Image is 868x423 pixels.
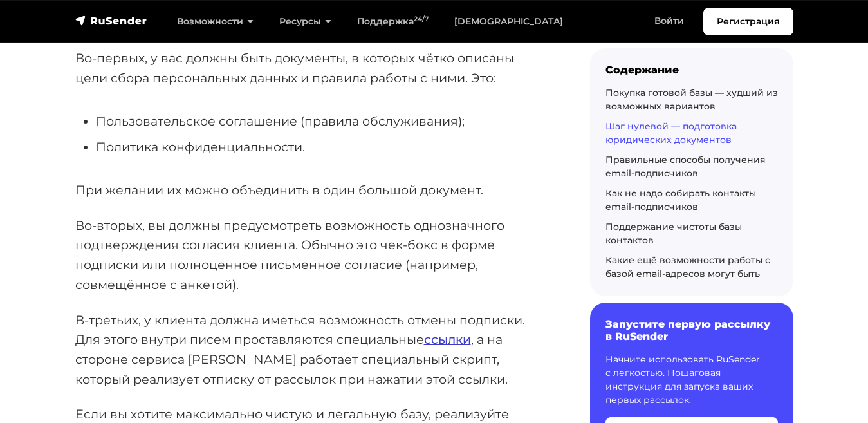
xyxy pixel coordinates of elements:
[75,216,549,295] p: Во-вторых, вы должны предусмотреть возможность однозначного подтверждения согласия клиента. Обычн...
[96,111,549,131] li: Пользовательское соглашение (правила обслуживания);
[414,15,429,23] sup: 24/7
[605,154,766,179] a: Правильные способы получения email-подписчиков
[605,353,778,408] p: Начните использовать RuSender с легкостью. Пошаговая инструкция для запуска ваших первых рассылок.
[703,8,793,35] a: Регистрация
[642,8,697,34] a: Войти
[605,64,778,76] div: Содержание
[605,318,778,343] h6: Запустите первую рассылку в RuSender
[164,8,266,35] a: Возможности
[424,332,471,347] a: ссылки
[605,187,756,212] a: Как не надо собирать контакты email-подписчиков
[75,14,147,27] img: RuSender
[75,180,549,200] p: При желании их можно объединить в один большой документ.
[344,8,441,35] a: Поддержка24/7
[605,254,770,279] a: Какие ещё возможности работы с базой email-адресов могут быть
[96,137,549,157] li: Политика конфиденциальности.
[605,87,778,112] a: Покупка готовой базы — худший из возможных вариантов
[75,310,549,390] p: В-третьих, у клиента должна иметься возможность отмены подписки. Для этого внутри писем проставля...
[441,8,576,35] a: [DEMOGRAPHIC_DATA]
[75,48,549,88] p: Во-первых, у вас должны быть документы, в которых чётко описаны цели сбора персональных данных и ...
[266,8,344,35] a: Ресурсы
[605,120,737,146] a: Шаг нулевой — подготовка юридических документов
[605,221,742,246] a: Поддержание чистоты базы контактов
